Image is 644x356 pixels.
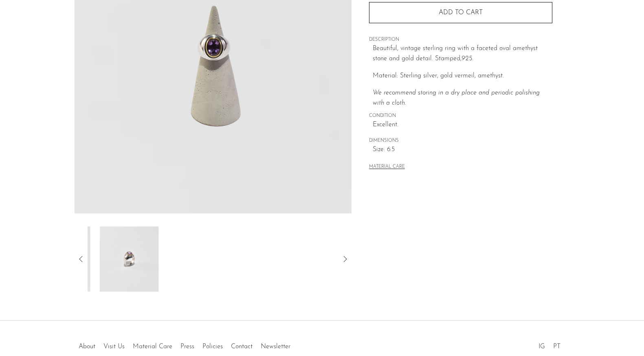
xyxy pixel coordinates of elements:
img: Faceted Amethyst Ring [100,226,159,292]
p: Material: Sterling silver, gold vermeil, amethyst. [373,71,552,81]
ul: Social Medias [534,337,565,352]
button: Add to cart [369,2,552,23]
a: Contact [231,343,253,350]
span: CONDITION [369,112,552,120]
a: IG [538,343,545,350]
a: Press [180,343,194,350]
a: Policies [202,343,223,350]
a: Visit Us [103,343,125,350]
span: Excellent. [373,120,552,130]
span: DESCRIPTION [369,36,552,44]
span: Add to cart [439,9,483,16]
span: DIMENSIONS [369,137,552,145]
i: We recommend storing in a dry place and periodic polishing with a cloth. [373,90,540,107]
span: Size: 6.5 [373,145,552,155]
em: 925. [462,55,473,62]
p: Beautiful, vintage sterling ring with a faceted oval amethyst stone and gold detail. Stamped, [373,44,552,64]
a: Material Care [133,343,172,350]
img: Faceted Amethyst Ring [31,226,90,292]
a: About [79,343,95,350]
button: MATERIAL CARE [369,164,405,170]
a: PT [553,343,560,350]
ul: Quick links [75,337,295,352]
